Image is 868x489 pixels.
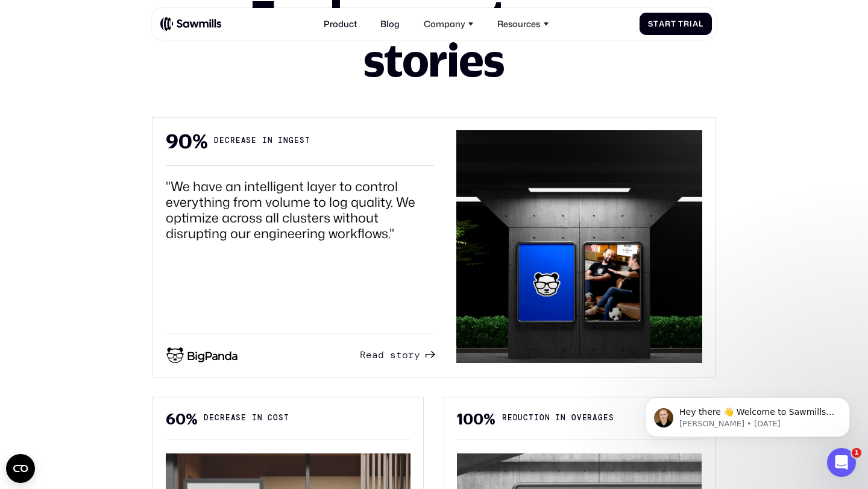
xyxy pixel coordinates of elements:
span: e [366,349,372,361]
button: Open CMP widget [6,454,35,483]
span: t [671,19,676,28]
div: DECREASE IN COST [204,413,289,424]
a: Product [317,12,363,36]
div: REDUCTION IN OVERAGES [502,413,614,424]
span: r [684,19,690,28]
a: Blog [374,12,406,36]
div: Resources [497,19,540,29]
img: bigpanda logo [166,347,237,364]
img: big-panda-poster [456,130,703,363]
span: a [659,19,665,28]
span: a [372,349,378,361]
div: DECREASE IN INGEST [214,136,310,147]
span: o [402,349,408,361]
div: Company [417,12,480,36]
span: T [678,19,684,28]
a: StartTrial [640,13,712,35]
iframe: Intercom notifications message [627,372,868,456]
div: Resources [491,12,556,36]
span: t [396,349,402,361]
div: 60% [166,411,198,427]
div: Company [424,19,465,29]
span: d [378,349,384,361]
span: S [648,19,653,28]
span: r [665,19,671,28]
span: R [360,349,366,361]
span: a [693,19,699,28]
div: 100% [457,411,495,427]
span: y [414,349,420,361]
span: l [699,19,703,28]
span: t [653,19,659,28]
span: r [408,349,414,361]
div: 90% [166,130,208,152]
span: 1 [852,448,861,458]
div: "We have an intelligent layer to control everything from volume to log quality. We optimize acros... [166,178,434,241]
span: s [390,349,396,361]
iframe: Intercom live chat [827,448,856,477]
span: i [690,19,693,28]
